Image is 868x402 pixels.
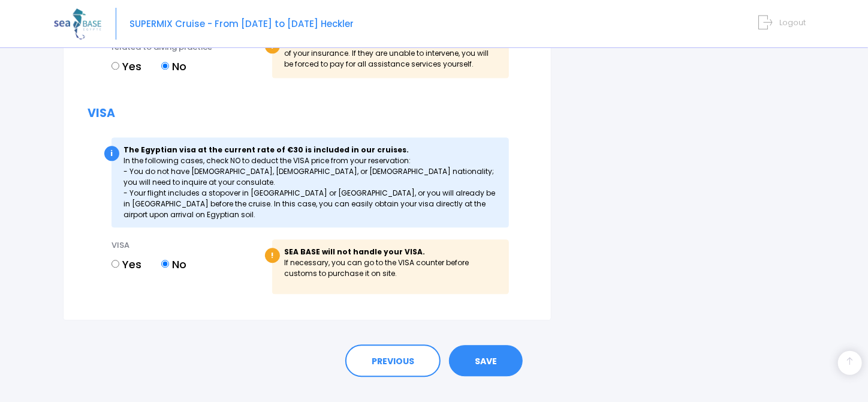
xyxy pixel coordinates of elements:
[124,155,411,166] font: In the following cases, check NO to deduct the VISA price from your reservation:
[122,59,141,74] font: Yes
[779,17,806,28] font: Logout
[111,260,119,268] input: Yes
[372,355,414,367] font: PREVIOUS
[345,344,441,377] a: PREVIOUS
[124,166,495,187] font: - You do not have [DEMOGRAPHIC_DATA], [DEMOGRAPHIC_DATA], or [DEMOGRAPHIC_DATA] nationality; you ...
[88,105,115,121] font: VISA
[129,17,354,30] font: SUPERMIX Cruise - From [DATE] to [DATE] Heckler
[271,250,273,261] font: !
[124,188,496,220] font: - Your flight includes a stopover in [GEOGRAPHIC_DATA] or [GEOGRAPHIC_DATA], or you will already ...
[161,62,169,70] input: No
[111,239,129,251] font: VISA
[111,148,113,159] font: i
[284,247,425,257] font: SEA BASE will not handle your VISA.
[284,37,496,69] font: We advise you to carefully check the coverage conditions of your insurance. If they are unable to...
[122,257,141,272] font: Yes
[271,40,273,52] font: !
[124,145,409,155] font: The Egyptian visa at the current rate of €30 is included in our cruises.
[284,257,469,278] font: If necessary, you can go to the VISA counter before customs to purchase it on site.
[111,62,119,70] input: Yes
[161,260,169,268] input: No
[172,257,186,272] font: No
[172,59,186,74] font: No
[475,355,497,367] font: SAVE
